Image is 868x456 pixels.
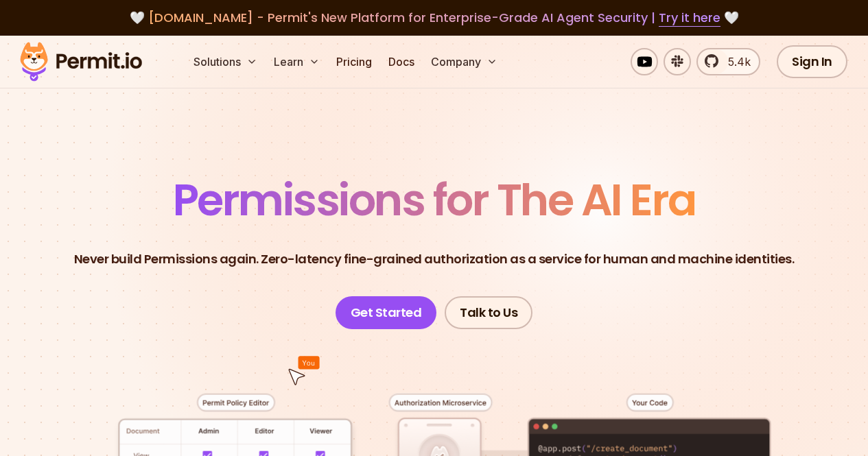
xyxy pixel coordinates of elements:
a: Get Started [336,296,437,329]
a: Talk to Us [445,296,532,329]
a: Docs [383,48,420,75]
button: Learn [268,48,325,75]
button: Solutions [188,48,263,75]
span: 5.4k [720,53,751,70]
a: 5.4k [696,48,760,75]
img: Permit logo [14,38,148,85]
p: Never build Permissions again. Zero-latency fine-grained authorization as a service for human and... [74,250,795,269]
button: Company [425,48,503,75]
a: Pricing [331,48,377,75]
span: Permissions for The AI Era [173,169,696,230]
a: Try it here [659,9,720,27]
span: [DOMAIN_NAME] - Permit's New Platform for Enterprise-Grade AI Agent Security | [148,9,720,26]
div: 🤍 🤍 [33,8,835,27]
a: Sign In [777,45,847,78]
